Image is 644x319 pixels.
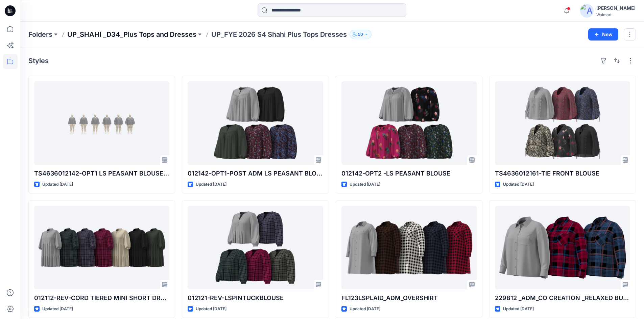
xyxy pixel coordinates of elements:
[341,169,477,178] p: 012142-OPT2 -LS PEASANT BLOUSE
[588,28,618,41] button: New
[188,206,323,289] a: 012121-REV-LSPINTUCKBLOUSE
[341,206,477,289] a: FL123LSPLAID_ADM_OVERSHIRT
[34,169,169,178] p: TS4636012142-OPT1 LS PEASANT BLOUSE -SIZE SET
[67,30,196,39] a: UP_SHAHI _D34_Plus Tops and Dresses
[580,4,594,18] img: avatar
[503,181,534,188] p: Updated [DATE]
[34,81,169,165] a: TS4636012142-OPT1 LS PEASANT BLOUSE -SIZE SET
[34,293,169,303] p: 012112-REV-CORD TIERED MINI SHORT DRESS
[495,81,630,165] a: TS4636012161-TIE FRONT BLOUSE
[188,293,323,303] p: 012121-REV-LSPINTUCKBLOUSE
[341,293,477,303] p: FL123LSPLAID_ADM_OVERSHIRT
[596,12,636,17] div: Walmart
[350,30,372,39] button: 50
[211,30,347,39] p: UP_FYE 2026 S4 Shahi Plus Tops Dresses
[42,305,73,313] p: Updated [DATE]
[28,30,52,39] a: Folders
[34,206,169,289] a: 012112-REV-CORD TIERED MINI SHORT DRESS
[350,181,380,188] p: Updated [DATE]
[42,181,73,188] p: Updated [DATE]
[495,206,630,289] a: 229812 _ADM_CO CREATION _RELAXED BUTTON FRONT
[188,169,323,178] p: 012142-OPT1-POST ADM LS PEASANT BLOUSE
[28,57,49,65] h4: Styles
[495,293,630,303] p: 229812 _ADM_CO CREATION _RELAXED BUTTON FRONT
[188,81,323,165] a: 012142-OPT1-POST ADM LS PEASANT BLOUSE
[358,31,363,38] p: 50
[350,305,380,313] p: Updated [DATE]
[495,169,630,178] p: TS4636012161-TIE FRONT BLOUSE
[503,305,534,313] p: Updated [DATE]
[341,81,477,165] a: 012142-OPT2 -LS PEASANT BLOUSE
[596,4,636,12] div: [PERSON_NAME]
[196,305,226,313] p: Updated [DATE]
[196,181,226,188] p: Updated [DATE]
